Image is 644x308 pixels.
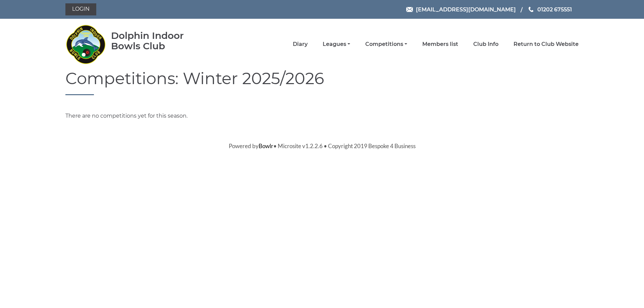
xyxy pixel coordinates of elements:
[514,41,579,48] a: Return to Club Website
[229,142,416,149] span: Powered by • Microsite v1.2.2.6 • Copyright 2019 Bespoke 4 Business
[323,41,350,48] a: Leagues
[111,30,205,51] div: Dolphin Indoor Bowls Club
[259,142,273,149] a: Bowlr
[365,41,407,48] a: Competitions
[65,70,579,95] h1: Competitions: Winter 2025/2026
[293,41,308,48] a: Diary
[529,7,533,12] img: Phone us
[406,5,516,14] a: Email [EMAIL_ADDRESS][DOMAIN_NAME]
[65,21,106,68] img: Dolphin Indoor Bowls Club
[416,6,516,12] span: [EMAIL_ADDRESS][DOMAIN_NAME]
[65,3,96,15] a: Login
[422,41,458,48] a: Members list
[537,6,572,12] span: 01202 675551
[528,5,572,14] a: Phone us 01202 675551
[406,7,413,12] img: Email
[60,112,584,120] div: There are no competitions yet for this season.
[473,41,498,48] a: Club Info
